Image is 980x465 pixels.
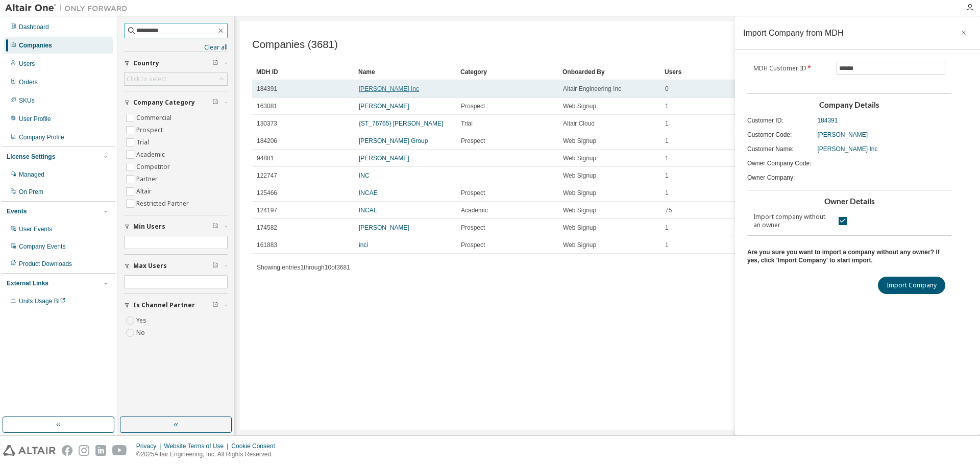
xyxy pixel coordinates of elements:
span: Owner Company : [747,174,795,182]
button: Min Users [124,215,228,238]
button: Country [124,52,228,75]
span: Is Channel Partner [133,301,195,309]
span: Companies (3681) [252,39,338,51]
label: Yes [136,314,149,327]
div: Users [665,64,758,80]
span: 94881 [257,154,274,162]
div: External Links [7,279,48,287]
div: Onboarded By [562,64,656,80]
button: Is Channel Partner [124,294,228,316]
span: Web Signup [563,137,596,145]
span: 122747 [257,172,277,180]
span: 75 [665,206,672,214]
img: youtube.svg [112,445,127,456]
span: 1 [665,137,669,145]
div: Website Terms of Use [164,442,231,450]
div: On Prem [19,188,43,196]
div: Are you sure you want to import a company without any owner? If yes, click 'Import Company' to st... [747,248,951,264]
span: Altair Engineering Inc [563,85,621,93]
span: 1 [665,189,669,197]
div: Orders [19,78,38,86]
span: Web Signup [563,189,596,197]
a: [PERSON_NAME] Group [359,137,428,144]
div: Click to select [125,73,227,85]
span: Showing entries 1 through 10 of 3681 [257,264,350,271]
a: [PERSON_NAME] [359,155,409,162]
span: Company Category [133,99,195,107]
label: Trial [136,136,151,149]
span: Altair Cloud [563,119,595,128]
span: 163081 [257,102,277,110]
span: Country [133,59,159,67]
span: 125466 [257,189,277,197]
img: Altair One [5,3,133,13]
span: Web Signup [563,172,596,180]
div: User Events [19,225,52,233]
span: Clear filter [212,99,218,107]
a: INC [359,172,370,179]
div: User Profile [19,115,51,123]
div: Users [19,60,35,68]
label: Commercial [136,112,174,124]
span: 184391 [257,85,277,93]
span: 184391 [817,116,838,125]
span: Prospect [461,241,485,249]
div: License Settings [7,153,55,161]
div: Managed [19,170,44,179]
button: Max Users [124,255,228,277]
div: Company Events [19,242,65,251]
label: Import company without an owner [753,213,830,229]
span: Customer ID : [747,116,783,125]
div: MDH ID [256,64,350,80]
span: 1 [665,102,669,110]
div: Category [460,64,554,80]
a: INCAE [359,207,378,214]
button: Import Company [878,277,945,294]
a: Clear all [124,43,228,52]
label: Altair [136,185,154,198]
p: © 2025 Altair Engineering, Inc. All Rights Reserved. [136,450,281,459]
span: Prospect [461,189,485,197]
label: Partner [136,173,160,185]
div: Cookie Consent [231,442,281,450]
span: 1 [665,224,669,232]
span: 161883 [257,241,277,249]
span: [PERSON_NAME] Inc [817,145,877,153]
a: INCAE [359,189,378,197]
span: Min Users [133,223,165,231]
label: Prospect [136,124,165,136]
label: Restricted Partner [136,198,191,210]
img: instagram.svg [79,445,89,456]
span: Max Users [133,262,167,270]
span: Prospect [461,224,485,232]
div: Dashboard [19,23,49,31]
div: Events [7,207,27,215]
label: Academic [136,149,167,161]
span: Web Signup [563,241,596,249]
a: [PERSON_NAME] Inc [359,85,419,92]
span: Web Signup [563,206,596,214]
span: Units Usage BI [19,298,66,305]
button: Company Category [124,91,228,114]
span: Academic [461,206,488,214]
div: Product Downloads [19,260,72,268]
label: Competitor [136,161,172,173]
label: MDH Customer ID [753,64,830,72]
div: Click to select [127,75,166,83]
h3: Company Details [747,100,951,110]
span: Web Signup [563,154,596,162]
span: Owner Company Code : [747,159,811,167]
span: 1 [665,172,669,180]
label: No [136,327,147,339]
div: Company Profile [19,133,64,141]
span: Clear filter [212,223,218,231]
img: altair_logo.svg [3,445,56,456]
span: 184206 [257,137,277,145]
div: Import Company from MDH [743,29,844,37]
span: Customer Code : [747,131,792,139]
span: Customer Name : [747,145,794,153]
a: [PERSON_NAME] [359,103,409,110]
span: 1 [665,154,669,162]
a: {ST_76765} [PERSON_NAME] [359,120,443,127]
span: Web Signup [563,102,596,110]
